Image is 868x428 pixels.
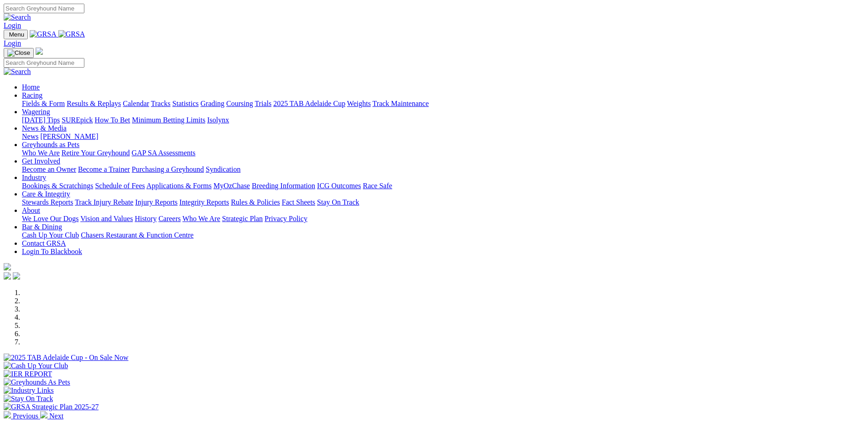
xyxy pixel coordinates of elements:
[4,378,70,386] img: Greyhounds As Pets
[179,198,229,206] a: Integrity Reports
[146,182,212,190] a: Applications & Forms
[22,157,60,165] a: Get Involved
[9,31,24,38] span: Menu
[4,48,34,58] button: Toggle navigation
[4,263,11,270] img: logo-grsa-white.png
[22,239,66,247] a: Contact GRSA
[95,116,130,124] a: How To Bet
[4,58,84,68] input: Search
[7,49,30,57] img: Close
[182,215,220,222] a: Who We Are
[4,39,21,47] a: Login
[22,248,82,255] a: Login To Blackbook
[135,215,156,222] a: History
[252,182,315,190] a: Breeding Information
[4,386,54,395] img: Industry Links
[206,165,240,173] a: Syndication
[22,149,60,157] a: Who We Are
[4,412,40,420] a: Previous
[30,30,57,38] img: GRSA
[40,412,63,420] a: Next
[213,182,250,190] a: MyOzChase
[22,132,38,140] a: News
[132,149,196,157] a: GAP SA Assessments
[40,411,47,418] img: chevron-right-pager-white.svg
[4,395,53,403] img: Stay On Track
[4,4,84,13] input: Search
[22,116,864,124] div: Wagering
[22,223,62,231] a: Bar & Dining
[22,100,864,108] div: Racing
[78,165,130,173] a: Become a Trainer
[4,30,28,39] button: Toggle navigation
[22,132,864,141] div: News & Media
[4,13,31,21] img: Search
[373,100,429,107] a: Track Maintenance
[123,100,149,107] a: Calendar
[22,108,50,116] a: Wagering
[22,198,73,206] a: Stewards Reports
[4,370,52,378] img: IER REPORT
[62,149,130,157] a: Retire Your Greyhound
[4,68,31,76] img: Search
[265,215,307,222] a: Privacy Policy
[347,100,371,107] a: Weights
[22,182,864,190] div: Industry
[22,231,864,239] div: Bar & Dining
[81,231,193,239] a: Chasers Restaurant & Function Centre
[22,83,40,91] a: Home
[58,30,85,38] img: GRSA
[22,182,93,190] a: Bookings & Scratchings
[22,215,864,223] div: About
[363,182,392,190] a: Race Safe
[22,215,78,222] a: We Love Our Dogs
[22,190,70,198] a: Care & Integrity
[135,198,177,206] a: Injury Reports
[62,116,93,124] a: SUREpick
[22,231,79,239] a: Cash Up Your Club
[22,174,46,181] a: Industry
[36,48,43,55] img: logo-grsa-white.png
[22,165,76,173] a: Become an Owner
[222,215,263,222] a: Strategic Plan
[255,100,271,107] a: Trials
[132,165,204,173] a: Purchasing a Greyhound
[22,141,79,148] a: Greyhounds as Pets
[40,132,98,140] a: [PERSON_NAME]
[4,21,21,29] a: Login
[132,116,205,124] a: Minimum Betting Limits
[22,100,65,107] a: Fields & Form
[22,149,864,157] div: Greyhounds as Pets
[207,116,229,124] a: Isolynx
[67,100,121,107] a: Results & Replays
[4,362,68,370] img: Cash Up Your Club
[95,182,145,190] a: Schedule of Fees
[80,215,133,222] a: Vision and Values
[22,116,60,124] a: [DATE] Tips
[158,215,181,222] a: Careers
[22,165,864,174] div: Get Involved
[317,182,361,190] a: ICG Outcomes
[317,198,359,206] a: Stay On Track
[22,91,42,99] a: Racing
[4,403,99,411] img: GRSA Strategic Plan 2025-27
[4,272,11,280] img: facebook.svg
[75,198,133,206] a: Track Injury Rebate
[13,412,38,420] span: Previous
[22,124,67,132] a: News & Media
[231,198,280,206] a: Rules & Policies
[282,198,315,206] a: Fact Sheets
[4,411,11,418] img: chevron-left-pager-white.svg
[151,100,171,107] a: Tracks
[4,354,129,362] img: 2025 TAB Adelaide Cup - On Sale Now
[226,100,253,107] a: Coursing
[201,100,224,107] a: Grading
[13,272,20,280] img: twitter.svg
[22,198,864,206] div: Care & Integrity
[273,100,345,107] a: 2025 TAB Adelaide Cup
[172,100,199,107] a: Statistics
[22,206,40,214] a: About
[49,412,63,420] span: Next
